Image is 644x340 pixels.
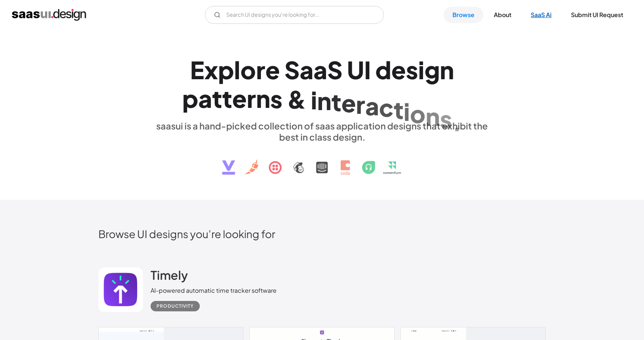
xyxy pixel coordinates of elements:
div: n [426,102,440,131]
div: s [270,84,282,113]
a: SaaS Ai [522,7,561,23]
div: r [256,55,265,84]
div: l [234,55,240,84]
div: e [232,84,247,113]
a: Timely [151,267,188,286]
div: t [212,84,222,113]
a: Submit UI Request [562,7,632,23]
div: n [440,55,454,84]
div: i [404,97,410,126]
a: Browse [443,7,483,23]
h1: Explore SaaS UI design patterns & interactions. [151,55,493,113]
div: n [256,84,270,113]
div: Productivity [157,302,194,311]
div: . [452,108,462,136]
div: a [198,84,212,113]
div: o [240,55,256,84]
div: d [375,55,391,84]
div: S [327,55,342,84]
div: p [218,55,234,84]
div: a [365,92,379,120]
div: g [424,55,440,84]
div: t [394,95,404,124]
div: r [356,90,365,119]
div: a [300,55,313,84]
div: p [182,84,198,113]
div: o [410,100,426,128]
div: r [247,84,256,113]
div: U [347,55,364,84]
form: Email Form [205,6,384,24]
div: AI-powered automatic time tracker software [151,286,277,295]
div: s [440,105,452,133]
img: text, icon, saas logo [209,142,435,181]
div: saasui is a hand-picked collection of saas application designs that exhibit the best in class des... [151,120,493,142]
input: Search UI designs you're looking for... [205,6,384,24]
div: S [284,55,300,84]
div: i [311,86,317,114]
div: e [341,89,356,117]
div: E [190,55,204,84]
div: a [313,55,327,84]
div: I [364,55,371,84]
div: x [204,55,218,84]
h2: Timely [151,267,188,282]
div: & [287,85,306,113]
div: n [317,86,331,115]
a: home [12,9,86,21]
div: c [379,93,394,122]
div: i [418,55,424,84]
div: t [222,84,232,113]
div: t [331,87,341,116]
div: e [265,55,280,84]
div: e [391,55,406,84]
div: s [406,55,418,84]
a: About [485,7,520,23]
h2: Browse UI designs you’re looking for [98,227,546,240]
